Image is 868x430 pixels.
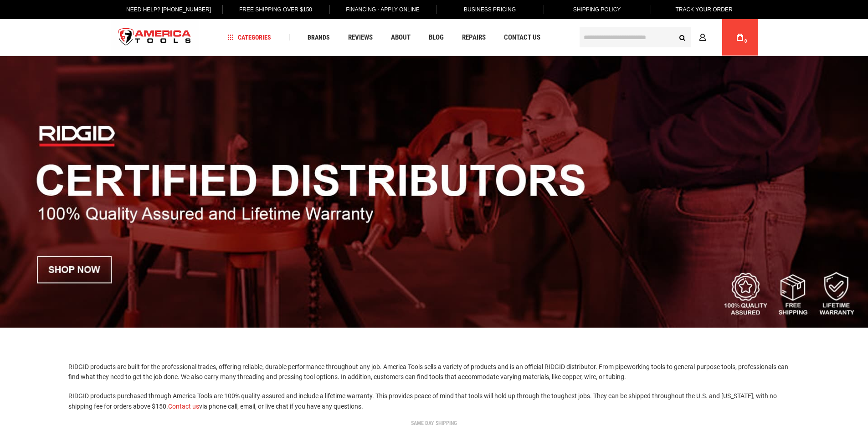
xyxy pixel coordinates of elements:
[348,34,373,41] span: Reviews
[108,420,760,426] div: SAME DAY SHIPPING
[674,29,691,46] button: Search
[344,31,377,44] a: Reviews
[425,31,448,44] a: Blog
[500,31,544,44] a: Contact Us
[227,34,271,40] span: Categories
[303,31,334,44] a: Brands
[68,391,800,411] p: RIDGID products purchased through America Tools are 100% quality-assured and include a lifetime w...
[168,403,199,410] a: Contact us
[504,34,540,41] span: Contact Us
[308,34,330,40] span: Brands
[745,39,747,44] span: 0
[391,34,411,41] span: About
[111,20,199,55] a: store logo
[68,362,800,382] p: RIDGID products are built for the professional trades, offering reliable, durable performance thr...
[387,31,415,44] a: About
[429,34,444,41] span: Blog
[223,31,275,44] a: Categories
[111,20,199,55] img: America Tools
[573,6,621,13] span: Shipping Policy
[462,34,486,41] span: Repairs
[458,31,490,44] a: Repairs
[731,19,749,56] a: 0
